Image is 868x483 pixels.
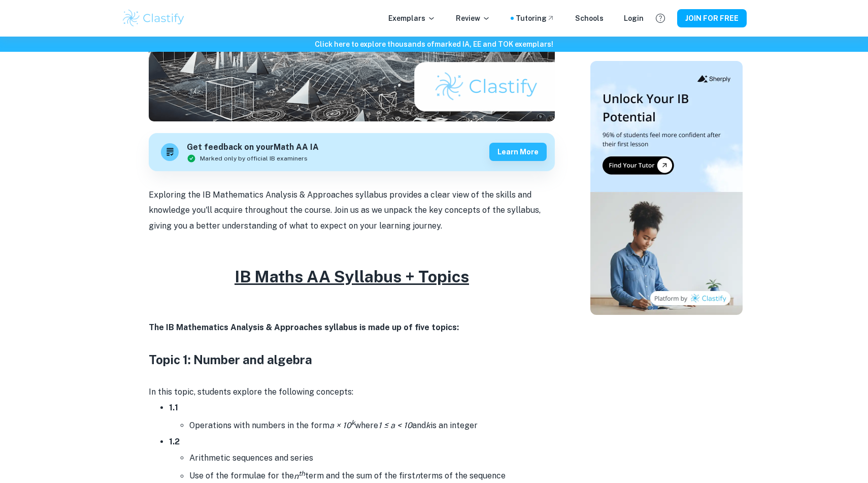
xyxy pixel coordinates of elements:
img: Thumbnail [590,61,743,315]
i: n [415,471,420,481]
sup: th [298,469,305,477]
button: Learn more [489,143,547,161]
img: Clastify logo [121,8,186,28]
strong: Topic 1: Number and algebra [149,352,312,367]
strong: The IB Mathematics Analysis & Approaches syllabus is made up of five topics: [149,323,459,332]
li: Operations with numbers in the form where and is an integer [189,416,555,434]
a: Login [624,13,644,24]
i: k [426,421,430,430]
p: Review [456,13,490,24]
strong: 1.1 [169,403,178,412]
button: Help and Feedback [652,10,669,27]
button: JOIN FOR FREE [677,9,747,27]
h6: Click here to explore thousands of marked IA, EE and TOK exemplars ! [2,39,866,50]
span: Marked only by official IB examiners [200,154,308,163]
i: a × 10 [329,421,355,430]
strong: 1.2 [169,437,180,446]
a: Tutoring [516,13,555,24]
i: 1 ≤ a < 10 [378,421,412,430]
a: Schools [575,13,604,24]
u: IB Maths AA Syllabus + Topics [235,267,469,286]
li: Arithmetic sequences and series [189,450,555,466]
h6: Get feedback on your Math AA IA [187,141,319,154]
p: In this topic, students explore the following concepts: [149,384,555,400]
p: Exemplars [388,13,436,24]
a: Get feedback on yourMath AA IAMarked only by official IB examinersLearn more [149,133,555,171]
p: Exploring the IB Mathematics Analysis & Approaches syllabus provides a clear view of the skills a... [149,187,555,234]
sup: k [351,418,355,427]
i: n [294,471,305,481]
